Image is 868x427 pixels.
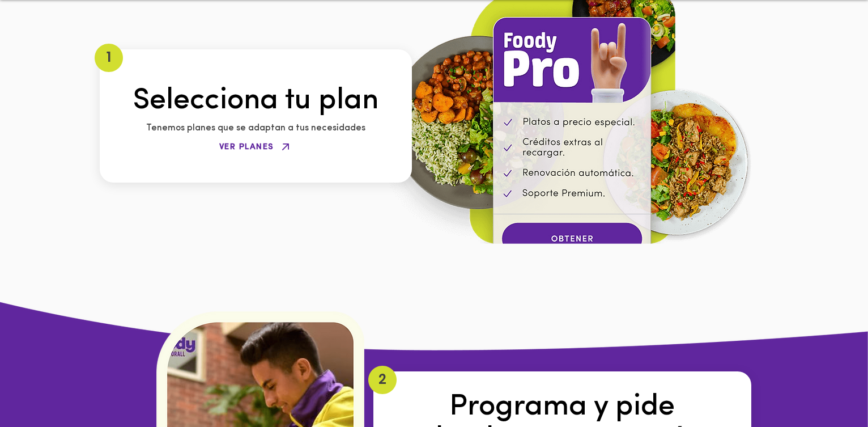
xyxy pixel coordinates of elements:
span: Tenemos planes que se adaptan a tus necesidades [146,124,365,133]
iframe: Messagebird Livechat Widget [802,361,857,416]
a: VER PLANES [213,140,298,154]
span: VER PLANES [219,143,274,151]
span: Selecciona tu plan [133,86,378,116]
span: 2 [378,370,386,388]
span: 1 [107,48,111,66]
